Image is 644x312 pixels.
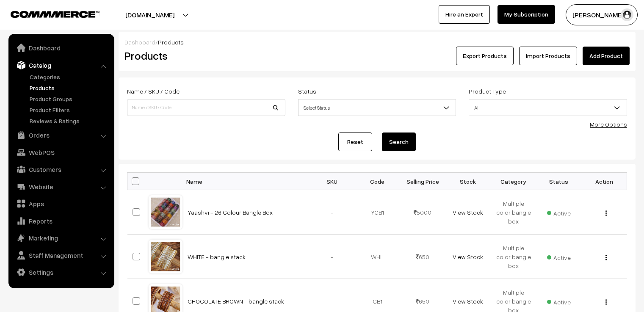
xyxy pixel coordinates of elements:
[28,105,111,114] a: Product Filters
[11,230,111,246] a: Marketing
[310,190,355,235] td: -
[124,38,630,47] div: /
[547,207,571,218] span: Active
[310,173,355,190] th: SKU
[491,190,536,235] td: Multiple color bangle box
[491,235,536,279] td: Multiple color bangle box
[338,133,372,151] a: Reset
[498,5,555,24] a: My Subscription
[566,4,638,25] button: [PERSON_NAME] C
[124,49,285,62] h2: Products
[188,253,246,260] a: WHITE - bangle stack
[11,213,111,229] a: Reports
[11,8,85,19] a: COMMMERCE
[469,87,506,96] label: Product Type
[547,295,571,306] span: Active
[400,173,445,190] th: Selling Price
[469,100,627,115] span: All
[188,298,284,305] a: CHOCOLATE BROWN - bangle stack
[11,127,111,143] a: Orders
[11,40,111,55] a: Dashboard
[11,58,111,73] a: Catalog
[298,99,456,116] span: Select Status
[605,210,607,216] img: Menu
[621,8,633,21] img: user
[127,87,180,96] label: Name / SKU / Code
[400,235,445,279] td: 650
[456,47,514,65] button: Export Products
[127,99,285,116] input: Name / SKU / Code
[590,121,627,128] a: More Options
[28,116,111,125] a: Reviews & Ratings
[355,235,400,279] td: WHI1
[453,209,483,216] a: View Stock
[11,196,111,211] a: Apps
[382,133,416,151] button: Search
[536,173,581,190] th: Status
[11,179,111,194] a: Website
[188,209,273,216] a: Yaashvi - 26 Colour Bangle Box
[96,4,204,25] button: [DOMAIN_NAME]
[547,251,571,262] span: Active
[519,47,577,65] a: Import Products
[299,100,456,115] span: Select Status
[11,11,100,17] img: COMMMERCE
[11,248,111,263] a: Staff Management
[298,87,316,96] label: Status
[453,253,483,260] a: View Stock
[469,99,627,116] span: All
[453,298,483,305] a: View Stock
[11,265,111,280] a: Settings
[124,39,155,46] a: Dashboard
[605,255,607,260] img: Menu
[182,173,310,190] th: Name
[28,94,111,103] a: Product Groups
[445,173,491,190] th: Stock
[158,39,184,46] span: Products
[28,72,111,81] a: Categories
[355,173,400,190] th: Code
[581,173,627,190] th: Action
[310,235,355,279] td: -
[400,190,445,235] td: 5000
[439,5,490,24] a: Hire an Expert
[11,162,111,177] a: Customers
[605,299,607,305] img: Menu
[583,47,630,65] a: Add Product
[491,173,536,190] th: Category
[28,83,111,92] a: Products
[355,190,400,235] td: YCB1
[11,145,111,160] a: WebPOS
